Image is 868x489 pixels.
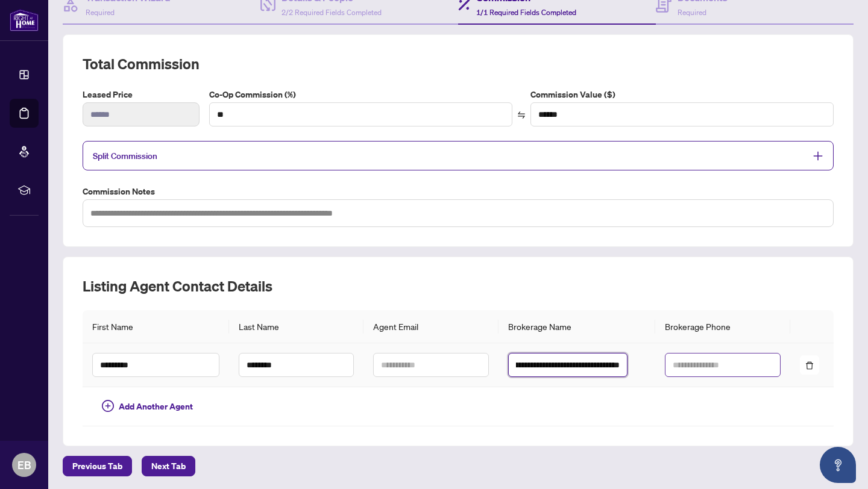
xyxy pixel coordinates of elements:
label: Leased Price [83,88,200,101]
th: Brokerage Name [498,310,655,343]
button: Add Another Agent [92,397,203,416]
span: Previous Tab [72,456,122,476]
button: Next Tab [142,456,195,476]
label: Commission Notes [83,185,834,198]
button: Open asap [820,447,856,483]
span: Split Commission [93,151,157,161]
span: 2/2 Required Fields Completed [281,8,382,17]
span: Next Tab [151,456,186,476]
th: Brokerage Phone [655,310,790,343]
th: First Name [83,310,229,343]
th: Last Name [229,310,364,343]
label: Co-Op Commission (%) [209,88,512,101]
span: Add Another Agent [119,400,193,413]
span: EB [17,456,31,473]
span: plus-circle [102,400,114,412]
button: Previous Tab [63,456,132,476]
span: delete [805,361,814,370]
div: Split Commission [83,141,834,170]
span: Required [86,8,115,17]
span: plus [813,151,823,161]
th: Agent Email [363,310,498,343]
span: swap [517,111,526,119]
img: logo [10,9,39,31]
label: Commission Value ($) [530,88,834,101]
span: Required [678,8,706,17]
h2: Total Commission [83,54,834,73]
span: 1/1 Required Fields Completed [476,8,576,17]
h2: Listing Agent Contact Details [83,276,834,296]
